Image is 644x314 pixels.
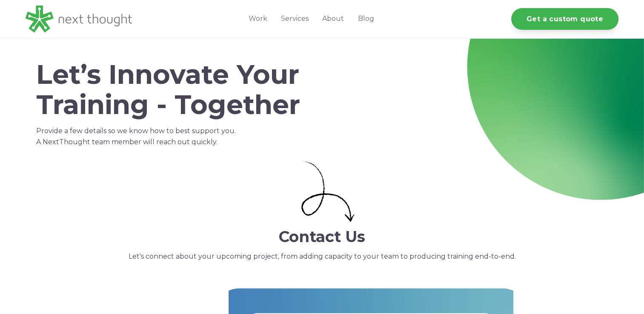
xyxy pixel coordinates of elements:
[26,251,618,262] p: Let's connect about your upcoming project, from adding capacity to your team to producing trainin...
[511,8,618,30] a: Get a custom quote
[36,58,300,121] span: Let’s Innovate Your Training - Together
[36,138,218,146] span: A NextThought team member will reach out quickly.
[301,161,355,223] img: Small curly arrow
[36,127,236,135] span: Provide a few details so we know how to best support you.
[26,228,618,245] h2: Contact Us
[26,6,132,32] img: LG - NextThought Logo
